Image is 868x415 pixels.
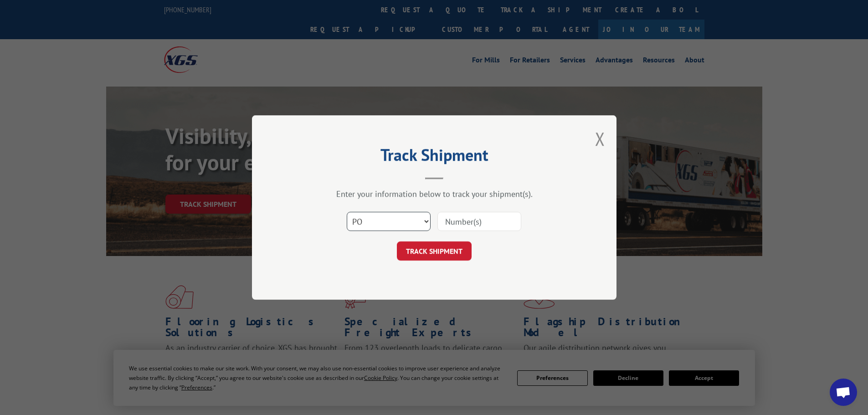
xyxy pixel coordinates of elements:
div: Enter your information below to track your shipment(s). [298,189,571,199]
button: Close modal [595,127,605,151]
h2: Track Shipment [298,149,571,166]
input: Number(s) [437,212,521,231]
a: Open chat [830,379,857,406]
button: TRACK SHIPMENT [397,241,472,261]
